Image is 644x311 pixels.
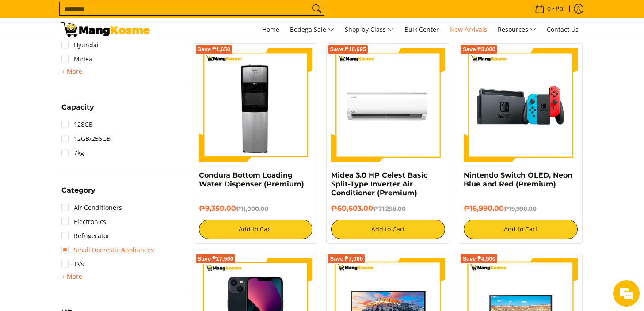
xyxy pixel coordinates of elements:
a: Bulk Center [400,18,443,42]
span: • [532,4,566,14]
span: Bodega Sale [290,24,334,35]
a: Air Conditioners [61,201,122,215]
img: nintendo-switch-with-joystick-and-dock-full-view-mang-kosme [464,48,578,162]
nav: Main Menu [159,18,583,42]
span: Save ₱7,000 [330,256,363,262]
summary: Open [61,66,82,77]
a: Hyundai [61,38,99,52]
h6: ₱60,603.00 [331,204,445,213]
a: 128GB [61,118,93,132]
span: Contact Us [547,25,579,34]
span: + More [61,68,82,75]
button: Add to Cart [199,220,313,239]
del: ₱11,000.00 [236,205,268,212]
a: Refrigerator [61,229,110,243]
a: 7kg [61,146,84,160]
a: Midea 3.0 HP Celest Basic Split-Type Inverter Air Conditioner (Premium) [331,171,427,197]
textarea: Type your message and hit 'Enter' [4,212,168,243]
h6: ₱16,990.00 [464,204,578,213]
span: We're online! [51,97,122,186]
div: Minimize live chat window [145,4,166,26]
span: Save ₱3,000 [462,47,495,52]
span: 0 [546,6,552,12]
img: Midea 3.0 HP Celest Basic Split-Type Inverter Air Conditioner (Premium) [331,48,445,162]
a: Bodega Sale [286,18,339,42]
span: Save ₱17,500 [198,256,234,262]
button: Add to Cart [464,220,578,239]
span: Save ₱4,500 [462,256,495,262]
del: ₱19,990.00 [504,205,537,212]
span: Bulk Center [404,25,439,34]
a: Contact Us [542,18,583,42]
summary: Open [61,104,94,118]
span: ₱0 [554,6,564,12]
button: Search [310,2,324,15]
span: + More [61,273,82,280]
a: Midea [61,52,92,66]
a: 12GB/256GB [61,132,111,146]
span: Home [262,25,279,34]
span: Resources [498,24,536,35]
a: Home [258,18,284,42]
span: Shop by Class [345,24,394,35]
summary: Open [61,271,82,282]
img: Condura Bottom Loading Water Dispenser (Premium) [199,48,313,162]
a: Condura Bottom Loading Water Dispenser (Premium) [199,171,304,188]
h6: ₱9,350.00 [199,204,313,213]
span: Save ₱1,650 [198,47,231,52]
a: New Arrivals [445,18,492,42]
span: Capacity [61,104,94,111]
button: Add to Cart [331,220,445,239]
span: New Arrivals [450,25,487,34]
a: Shop by Class [340,18,398,42]
div: Chat with us now [46,49,149,61]
a: Resources [493,18,541,42]
summary: Open [61,187,95,201]
a: Electronics [61,215,106,229]
span: Save ₱10,695 [330,47,366,52]
a: Small Domestic Appliances [61,243,154,257]
a: Nintendo Switch OLED, Neon Blue and Red (Premium) [464,171,572,188]
a: TVs [61,257,84,271]
span: Category [61,187,95,194]
img: New Arrivals: Fresh Release from The Premium Brands l Mang Kosme [61,22,150,37]
del: ₱71,298.00 [373,205,406,212]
